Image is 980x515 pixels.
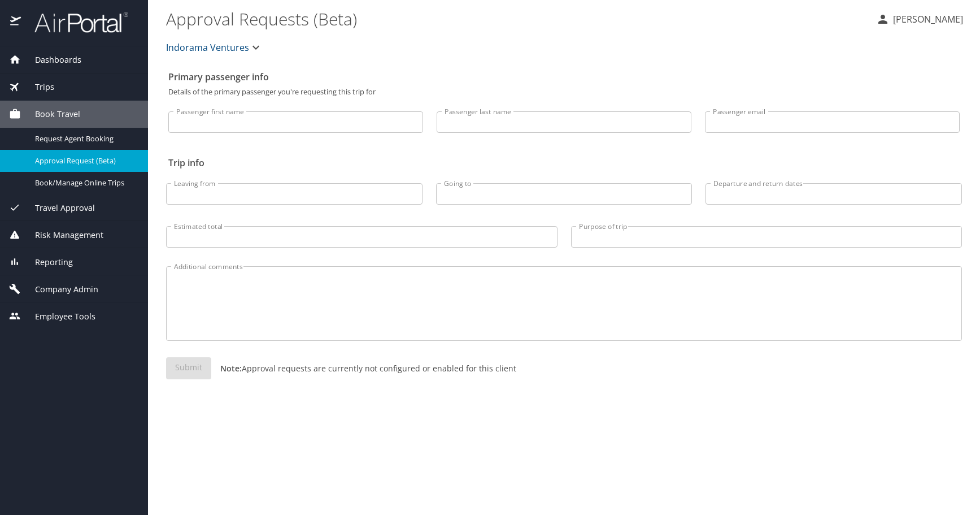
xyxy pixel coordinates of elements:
[166,1,867,36] h1: Approval Requests (Beta)
[168,68,960,86] h2: Primary passenger info
[21,202,95,214] span: Travel Approval
[162,36,267,59] button: Indorama Ventures
[35,133,134,144] span: Request Agent Booking
[22,11,128,33] img: airportal-logo.png
[21,229,103,241] span: Risk Management
[21,108,80,120] span: Book Travel
[872,9,968,29] button: [PERSON_NAME]
[21,81,54,93] span: Trips
[10,11,22,33] img: icon-airportal.png
[168,154,960,172] h2: Trip info
[211,362,516,374] p: Approval requests are currently not configured or enabled for this client
[35,178,134,188] span: Book/Manage Online Trips
[21,256,73,269] span: Reporting
[220,363,242,374] strong: Note:
[890,12,963,26] p: [PERSON_NAME]
[21,54,81,66] span: Dashboards
[21,283,98,296] span: Company Admin
[35,155,134,166] span: Approval Request (Beta)
[166,40,249,55] span: Indorama Ventures
[21,310,95,323] span: Employee Tools
[168,88,960,96] p: Details of the primary passenger you're requesting this trip for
